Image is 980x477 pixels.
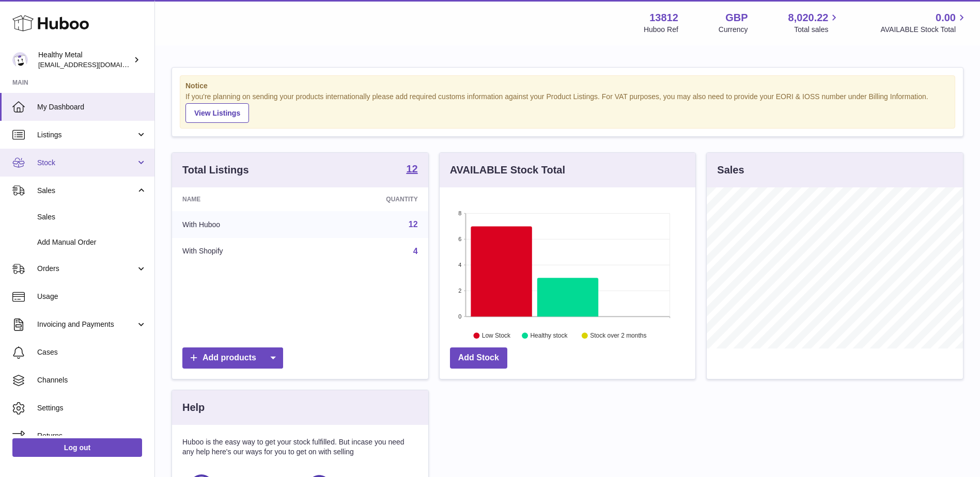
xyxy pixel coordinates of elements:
span: Returns [37,431,147,441]
text: 2 [458,288,461,294]
text: Healthy stock [530,332,568,339]
a: View Listings [185,103,249,123]
a: 8,020.22 Total sales [788,11,841,35]
img: internalAdmin-13812@internal.huboo.com [12,52,28,68]
th: Quantity [310,187,428,211]
text: 0 [458,313,461,320]
h3: AVAILABLE Stock Total [450,163,565,177]
span: Listings [37,130,136,140]
span: Sales [37,212,147,222]
span: Stock [37,158,136,168]
h3: Sales [717,163,744,177]
span: Channels [37,375,147,385]
div: Healthy Metal [38,50,131,70]
a: 12 [409,220,418,229]
a: 4 [413,247,418,256]
span: My Dashboard [37,102,147,112]
span: AVAILABLE Stock Total [880,25,968,35]
span: 0.00 [936,11,956,25]
strong: 12 [406,164,417,174]
text: Low Stock [482,332,511,339]
td: With Shopify [172,238,310,265]
span: [EMAIL_ADDRESS][DOMAIN_NAME] [38,60,152,69]
a: 0.00 AVAILABLE Stock Total [880,11,968,35]
span: Sales [37,186,136,196]
strong: 13812 [649,11,678,25]
a: Add Stock [450,347,507,369]
span: 8,020.22 [788,11,829,25]
p: Huboo is the easy way to get your stock fulfilled. But incase you need any help here's our ways f... [182,437,418,457]
span: Total sales [794,25,840,35]
text: 8 [458,210,461,216]
h3: Help [182,401,205,415]
span: Orders [37,264,136,274]
text: 4 [458,262,461,268]
th: Name [172,187,310,211]
div: Currency [719,25,748,35]
div: If you're planning on sending your products internationally please add required customs informati... [185,92,950,123]
td: With Huboo [172,211,310,238]
span: Cases [37,347,147,357]
div: Huboo Ref [644,25,678,35]
text: 6 [458,236,461,242]
span: Settings [37,403,147,413]
span: Add Manual Order [37,237,147,247]
strong: Notice [185,81,950,91]
text: Stock over 2 months [590,332,646,339]
strong: GBP [725,11,748,25]
h3: Total Listings [182,163,249,177]
a: Log out [12,438,142,457]
a: Add products [182,347,283,369]
a: 12 [406,164,417,176]
span: Invoicing and Payments [37,320,136,329]
span: Usage [37,292,147,301]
